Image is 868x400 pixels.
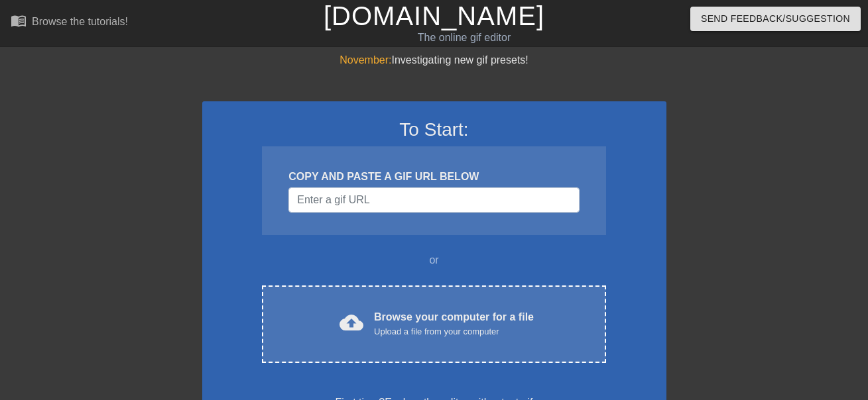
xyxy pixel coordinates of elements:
[296,30,632,46] div: The online gif editor
[202,52,666,68] div: Investigating new gif presets!
[11,13,27,28] span: menu_book
[701,11,850,27] span: Send Feedback/Suggestion
[288,187,579,213] input: Username
[237,252,632,268] div: or
[219,119,649,141] h3: To Start:
[340,54,391,66] span: November:
[374,325,534,338] div: Upload a file from your computer
[11,13,128,33] a: Browse the tutorials!
[340,311,363,334] span: cloud_upload
[32,16,128,27] div: Browse the tutorials!
[288,169,579,185] div: COPY AND PASTE A GIF URL BELOW
[374,309,534,338] div: Browse your computer for a file
[324,1,544,30] a: [DOMAIN_NAME]
[690,7,861,31] button: Send Feedback/Suggestion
